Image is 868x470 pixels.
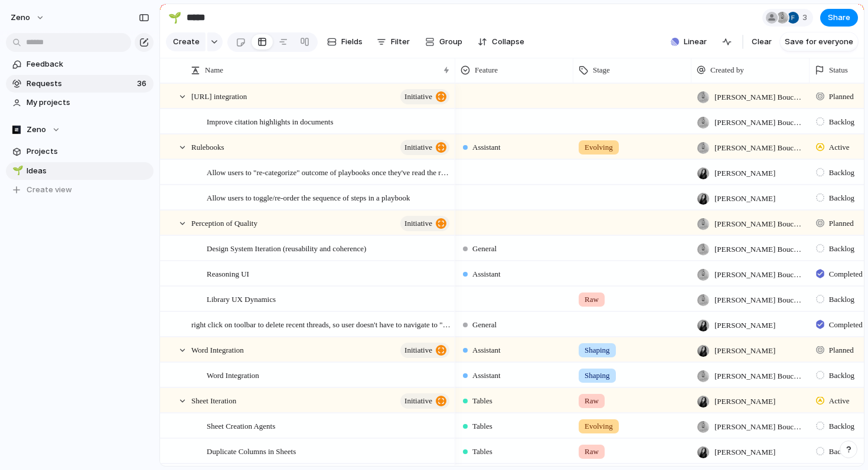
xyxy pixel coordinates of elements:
[322,32,367,51] button: Fields
[400,343,449,358] button: initiative
[714,117,804,129] span: [PERSON_NAME] Bouchrit
[472,142,501,153] span: Assistant
[472,395,492,407] span: Tables
[6,75,154,93] a: Requests36
[829,192,854,204] span: Backlog
[6,181,154,199] button: Create view
[829,91,854,103] span: Planned
[747,32,776,51] button: Clear
[593,64,610,76] span: Stage
[714,446,775,458] span: [PERSON_NAME]
[714,193,775,205] span: [PERSON_NAME]
[207,419,275,432] span: Sheet Creation Agents
[404,342,432,359] span: initiative
[6,121,154,139] button: Zeno
[207,444,296,458] span: Duplicate Columns in Sheets
[400,140,449,155] button: initiative
[341,36,363,48] span: Fields
[191,317,451,331] span: right click on toolbar to delete recent threads, so user doesn't have to navigate to "seem more" ...
[472,370,501,382] span: Assistant
[714,269,804,281] span: [PERSON_NAME] Bouchrit
[780,32,858,51] button: Save for everyone
[207,190,410,204] span: Allow users to toggle/re-order the sequence of steps in a playbook
[828,12,850,24] span: Share
[472,319,497,331] span: General
[714,142,804,154] span: [PERSON_NAME] Bouchrit
[191,89,247,103] span: [URL] integration
[829,243,854,255] span: Backlog
[6,162,154,180] a: 🌱Ideas
[472,420,492,432] span: Tables
[168,9,181,25] div: 🌱
[27,146,149,157] span: Projects
[137,78,149,90] span: 36
[12,164,21,178] div: 🌱
[829,116,854,128] span: Backlog
[829,446,854,458] span: Backlog
[400,216,449,231] button: initiative
[585,446,599,458] span: Raw
[714,294,804,306] span: [PERSON_NAME] Bouchrit
[6,55,154,73] a: Feedback
[173,36,200,48] span: Create
[585,395,599,407] span: Raw
[27,58,149,70] span: Feedback
[473,32,529,51] button: Collapse
[714,396,775,407] span: [PERSON_NAME]
[207,114,333,128] span: Improve citation highlights in documents
[11,12,30,24] span: Zeno
[400,393,449,409] button: initiative
[207,165,451,179] span: Allow users to "re-categorize" outcome of playbooks once they've read the reasoning
[191,140,224,153] span: Rulebooks
[400,89,449,104] button: initiative
[829,218,854,229] span: Planned
[829,344,854,356] span: Planned
[207,267,249,280] span: Reasoning UI
[666,33,712,51] button: Linear
[714,370,804,382] span: [PERSON_NAME] Bouchrit
[710,64,744,76] span: Created by
[829,294,854,305] span: Backlog
[802,12,811,24] span: 3
[439,36,462,48] span: Group
[205,64,223,76] span: Name
[585,142,613,153] span: Evolving
[829,167,854,179] span: Backlog
[27,124,46,136] span: Zeno
[752,36,772,48] span: Clear
[714,421,804,433] span: [PERSON_NAME] Bouchrit
[372,32,415,51] button: Filter
[404,88,432,105] span: initiative
[6,143,154,160] a: Projects
[820,9,858,27] button: Share
[492,36,524,48] span: Collapse
[714,218,804,230] span: [PERSON_NAME] Bouchrit
[829,319,863,331] span: Completed
[472,446,492,458] span: Tables
[714,320,775,331] span: [PERSON_NAME]
[714,244,804,255] span: [PERSON_NAME] Bouchrit
[472,268,501,280] span: Assistant
[191,393,236,407] span: Sheet Iteration
[27,165,149,177] span: Ideas
[829,370,854,382] span: Backlog
[191,343,244,356] span: Word Integration
[404,139,432,156] span: initiative
[684,36,707,48] span: Linear
[829,64,848,76] span: Status
[829,268,863,280] span: Completed
[829,142,850,153] span: Active
[207,368,259,382] span: Word Integration
[472,243,497,255] span: General
[714,345,775,357] span: [PERSON_NAME]
[165,8,184,27] button: 🌱
[585,370,610,382] span: Shaping
[27,97,149,109] span: My projects
[207,292,276,305] span: Library UX Dynamics
[585,344,610,356] span: Shaping
[404,393,432,409] span: initiative
[404,215,432,232] span: initiative
[829,395,850,407] span: Active
[27,184,72,196] span: Create view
